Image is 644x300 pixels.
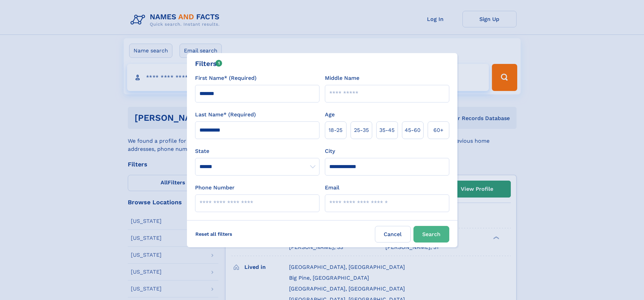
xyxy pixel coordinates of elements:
[433,126,444,134] span: 60+
[325,111,335,119] label: Age
[191,226,237,242] label: Reset all filters
[354,126,369,134] span: 25‑35
[195,147,319,155] label: State
[379,126,395,134] span: 35‑45
[325,74,359,82] label: Middle Name
[195,59,222,69] div: Filters
[195,74,257,82] label: First Name* (Required)
[325,184,339,192] label: Email
[325,147,335,155] label: City
[413,226,449,243] button: Search
[375,226,411,243] label: Cancel
[405,126,421,134] span: 45‑60
[195,111,256,119] label: Last Name* (Required)
[329,126,342,134] span: 18‑25
[195,184,235,192] label: Phone Number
